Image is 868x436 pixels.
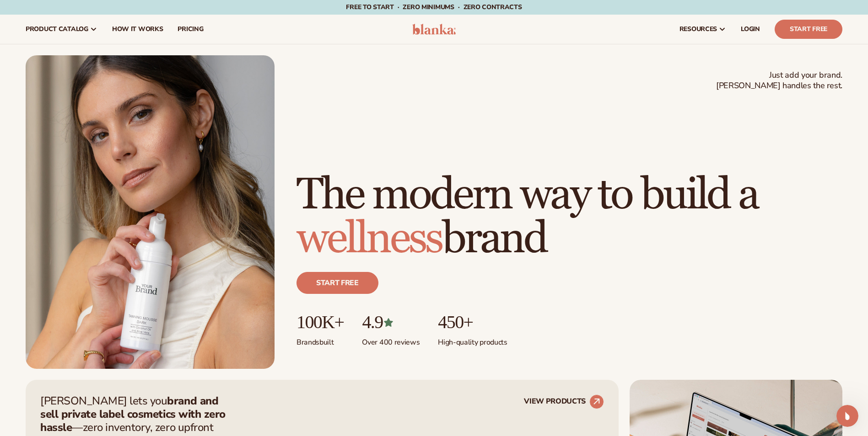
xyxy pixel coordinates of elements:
span: How It Works [112,26,163,33]
a: LOGIN [733,15,767,44]
a: Start Free [775,20,842,39]
iframe: Intercom live chat [836,405,858,427]
a: How It Works [105,15,171,44]
p: High-quality products [438,332,507,347]
span: LOGIN [741,26,760,33]
span: product catalog [26,26,88,33]
a: pricing [170,15,210,44]
span: wellness [297,212,442,266]
span: Free to start · ZERO minimums · ZERO contracts [346,3,522,11]
p: 100K+ [297,312,344,332]
p: Over 400 reviews [362,332,420,347]
span: pricing [178,26,203,33]
p: Brands built [297,332,344,347]
img: logo [412,24,456,35]
p: 450+ [438,312,507,332]
span: Just add your brand. [PERSON_NAME] handles the rest. [716,70,842,91]
a: VIEW PRODUCTS [524,394,604,409]
a: resources [672,15,733,44]
span: resources [679,26,717,33]
p: 4.9 [362,312,420,332]
strong: brand and sell private label cosmetics with zero hassle [40,393,226,435]
a: Start free [297,272,378,294]
a: product catalog [18,15,105,44]
img: Female holding tanning mousse. [26,55,275,369]
h1: The modern way to build a brand [297,173,842,261]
